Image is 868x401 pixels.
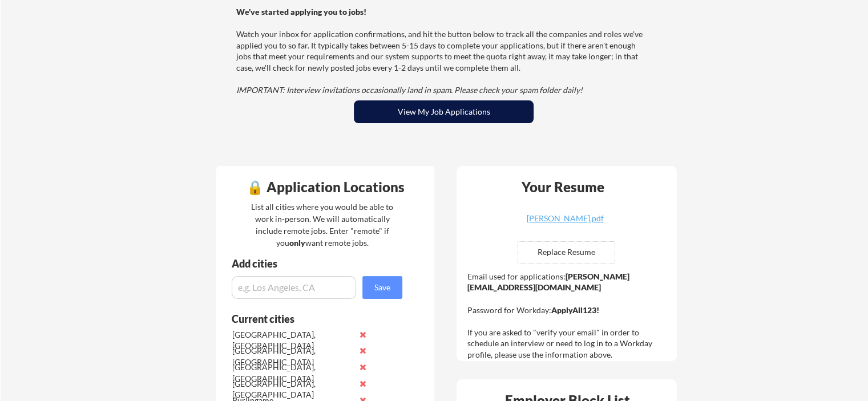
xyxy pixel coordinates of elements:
[236,7,366,17] strong: We've started applying you to jobs!
[232,345,353,367] div: [GEOGRAPHIC_DATA], [GEOGRAPHIC_DATA]
[497,214,633,232] a: [PERSON_NAME].pdf
[232,258,405,269] div: Add cities
[236,6,648,96] div: Watch your inbox for application confirmations, and hit the button below to track all the compani...
[244,201,401,249] div: List all cities where you would be able to work in-person. We will automatically include remote j...
[354,100,534,123] button: View My Job Applications
[467,272,629,293] strong: [PERSON_NAME][EMAIL_ADDRESS][DOMAIN_NAME]
[236,85,583,95] em: IMPORTANT: Interview invitations occasionally land in spam. Please check your spam folder daily!
[289,238,305,248] strong: only
[497,214,633,222] div: [PERSON_NAME].pdf
[232,276,356,299] input: e.g. Los Angeles, CA
[551,305,599,315] strong: ApplyAll123!
[232,329,353,351] div: [GEOGRAPHIC_DATA], [GEOGRAPHIC_DATA]
[467,271,669,361] div: Email used for applications: Password for Workday: If you are asked to "verify your email" in ord...
[232,362,353,384] div: [GEOGRAPHIC_DATA], [GEOGRAPHIC_DATA]
[219,180,431,194] div: 🔒 Application Locations
[232,314,390,324] div: Current cities
[362,276,402,299] button: Save
[232,378,353,400] div: [GEOGRAPHIC_DATA], [GEOGRAPHIC_DATA]
[506,180,619,194] div: Your Resume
